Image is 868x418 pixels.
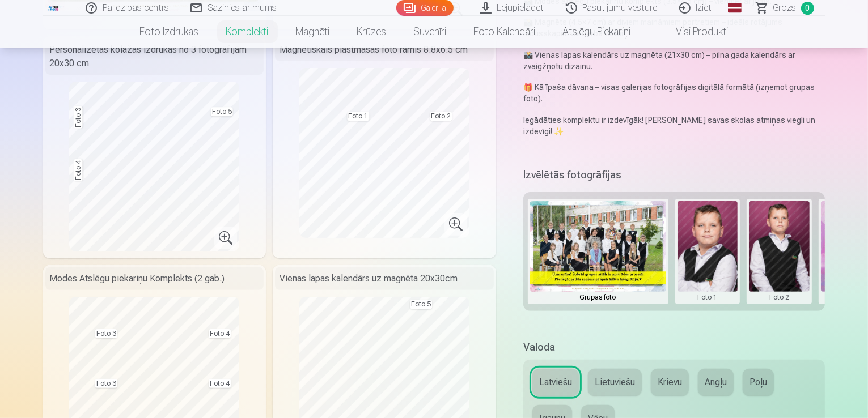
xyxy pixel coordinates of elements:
span: 0 [801,2,814,15]
div: Vienas lapas kalendārs uz magnēta 20x30cm [275,267,494,290]
div: Modes Atslēgu piekariņu Komplekts (2 gab.) [45,267,264,290]
h5: Valoda [523,339,825,355]
button: Poļu [743,369,774,396]
span: Grozs [773,1,797,15]
a: Suvenīri [400,16,460,48]
a: Krūzes [344,16,400,48]
button: Latviešu [532,369,579,396]
a: Foto kalendāri [460,16,549,48]
a: Visi produkti [645,16,742,48]
button: Lietuviešu [588,369,642,396]
button: Angļu [698,369,734,396]
h5: Izvēlētās fotogrāfijas [523,167,621,183]
button: Krievu [651,369,689,396]
div: Magnētiskais plastmasas foto rāmis 8.8x6.5 cm [275,39,494,61]
a: Komplekti [213,16,282,48]
div: Grupas foto [530,292,666,303]
a: Foto izdrukas [126,16,213,48]
img: /fa1 [48,5,60,11]
a: Atslēgu piekariņi [549,16,645,48]
p: 🎁 Kā īpaša dāvana – visas galerijas fotogrāfijas digitālā formātā (izņemot grupas foto). [523,82,825,104]
div: Personalizētas kolāžas izdrukas no 3 fotogrāfijām 20x30 cm [45,39,264,75]
a: Magnēti [282,16,344,48]
p: 📸 Vienas lapas kalendārs uz magnēta (21×30 cm) – pilna gada kalendārs ar zvaigžņotu dizainu. [523,49,825,72]
p: Iegādāties komplektu ir izdevīgāk! [PERSON_NAME] savas skolas atmiņas viegli un izdevīgi! ✨ [523,114,825,137]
